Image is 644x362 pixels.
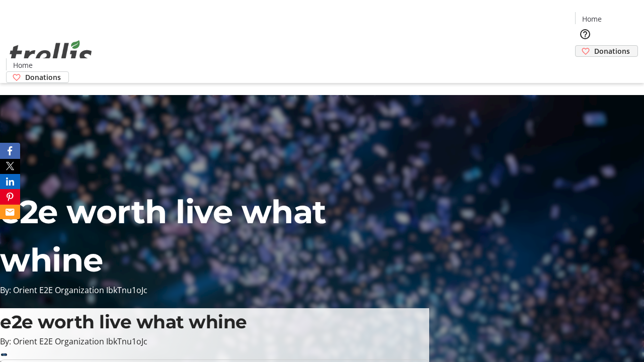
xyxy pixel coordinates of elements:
[6,71,69,83] a: Donations
[7,60,39,70] a: Home
[25,72,61,82] span: Donations
[13,60,33,70] span: Home
[575,57,595,77] button: Cart
[576,14,608,24] a: Home
[6,29,96,79] img: Orient E2E Organization IbkTnu1oJc's Logo
[582,14,602,24] span: Home
[575,45,638,57] a: Donations
[575,24,595,44] button: Help
[594,46,630,56] span: Donations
